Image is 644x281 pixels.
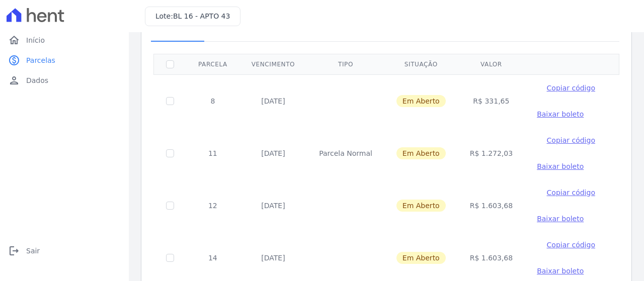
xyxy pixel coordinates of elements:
[537,161,584,171] a: Baixar boleto
[186,74,239,127] td: 8
[537,240,605,250] button: Copiar código
[4,70,125,90] a: personDados
[537,214,584,224] a: Baixar boleto
[458,74,525,127] td: R$ 331,65
[396,252,446,264] span: Em Aberto
[547,189,595,197] span: Copiar código
[173,12,230,20] span: BL 16 - APTO 43
[4,50,125,70] a: paidParcelas
[458,179,525,232] td: R$ 1.603,68
[537,109,584,119] a: Baixar boleto
[396,200,446,212] span: Em Aberto
[537,83,605,93] button: Copiar código
[8,74,20,86] i: person
[4,30,125,50] a: homeInício
[8,245,20,257] i: logout
[239,179,307,232] td: [DATE]
[537,267,584,275] span: Baixar boleto
[8,54,20,66] i: paid
[384,54,458,74] th: Situação
[155,11,230,22] h3: Lote:
[458,127,525,179] td: R$ 1.272,03
[307,54,384,74] th: Tipo
[396,95,446,107] span: Em Aberto
[537,162,584,170] span: Baixar boleto
[537,135,605,145] button: Copiar código
[26,35,45,45] span: Início
[26,75,48,85] span: Dados
[537,110,584,118] span: Baixar boleto
[537,215,584,223] span: Baixar boleto
[239,74,307,127] td: [DATE]
[547,84,595,92] span: Copiar código
[186,179,239,232] td: 12
[26,246,40,256] span: Sair
[547,241,595,249] span: Copiar código
[8,34,20,46] i: home
[307,127,384,179] td: Parcela Normal
[239,54,307,74] th: Vencimento
[547,136,595,144] span: Copiar código
[537,188,605,198] button: Copiar código
[186,127,239,179] td: 11
[239,127,307,179] td: [DATE]
[4,241,125,261] a: logoutSair
[396,147,446,159] span: Em Aberto
[26,55,55,65] span: Parcelas
[458,54,525,74] th: Valor
[186,54,239,74] th: Parcela
[537,266,584,276] a: Baixar boleto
